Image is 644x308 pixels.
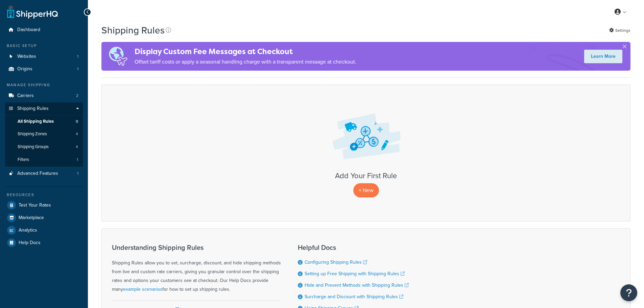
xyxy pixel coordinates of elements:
li: Advanced Features [5,167,83,180]
a: Learn More [584,50,622,63]
h4: Display Custom Fee Messages at Checkout [135,46,356,57]
a: Hide and Prevent Methods with Shipping Rules [305,282,409,289]
img: duties-banner-06bc72dcb5fe05cb3f9472aba00be2ae8eb53ab6f0d8bb03d382ba314ac3c341.png [101,42,135,71]
span: 1 [77,54,78,60]
p: Offset tariff costs or apply a seasonal handling charge with a transparent message at checkout. [135,57,356,67]
p: + New [353,183,379,197]
span: Websites [17,54,36,60]
a: Shipping Groups 4 [5,141,83,153]
div: Shipping Rules allow you to set, surcharge, discount, and hide shipping methods from live and cus... [112,244,281,294]
a: Carriers 2 [5,90,83,102]
h3: Understanding Shipping Rules [112,244,281,251]
div: Basic Setup [5,43,83,49]
a: example scenarios [123,286,162,293]
span: Dashboard [17,27,40,33]
a: Filters 1 [5,153,83,166]
li: Shipping Groups [5,141,83,153]
div: Resources [5,192,83,198]
span: Advanced Features [17,171,58,176]
span: Shipping Zones [18,131,47,137]
li: Websites [5,50,83,63]
span: All Shipping Rules [18,119,54,124]
a: Setting up Free Shipping with Shipping Rules [305,270,405,277]
span: Origins [17,66,32,72]
a: ShipperHQ Home [7,5,58,19]
a: All Shipping Rules 0 [5,115,83,128]
li: Filters [5,153,83,166]
a: Shipping Rules [5,102,83,115]
a: Settings [609,26,630,35]
li: Carriers [5,90,83,102]
h1: Shipping Rules [101,24,165,37]
div: Manage Shipping [5,82,83,88]
li: Origins [5,63,83,75]
li: All Shipping Rules [5,115,83,128]
span: 2 [76,93,78,99]
a: Marketplace [5,212,83,224]
span: 0 [76,119,78,124]
span: 1 [77,171,78,176]
a: Websites 1 [5,50,83,63]
li: Shipping Rules [5,102,83,167]
a: Origins 1 [5,63,83,75]
a: Dashboard [5,24,83,36]
a: Test Your Rates [5,199,83,211]
span: Filters [18,157,29,163]
span: Help Docs [19,240,41,246]
span: Marketplace [19,215,44,221]
h3: Helpful Docs [298,244,409,251]
span: Shipping Rules [17,106,49,112]
span: 1 [77,66,78,72]
a: Advanced Features 1 [5,167,83,180]
span: 4 [76,131,78,137]
a: Help Docs [5,237,83,249]
span: Shipping Groups [18,144,49,150]
button: Open Resource Center [620,284,637,301]
span: Carriers [17,93,34,99]
a: Shipping Zones 4 [5,128,83,140]
h3: Add Your First Rule [109,172,623,180]
span: 4 [76,144,78,150]
a: Surcharge and Discount with Shipping Rules [305,293,403,300]
a: Configuring Shipping Rules [305,259,367,266]
a: Analytics [5,224,83,236]
span: 1 [77,157,78,163]
span: Test Your Rates [19,203,51,208]
span: Analytics [19,228,37,233]
li: Shipping Zones [5,128,83,140]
